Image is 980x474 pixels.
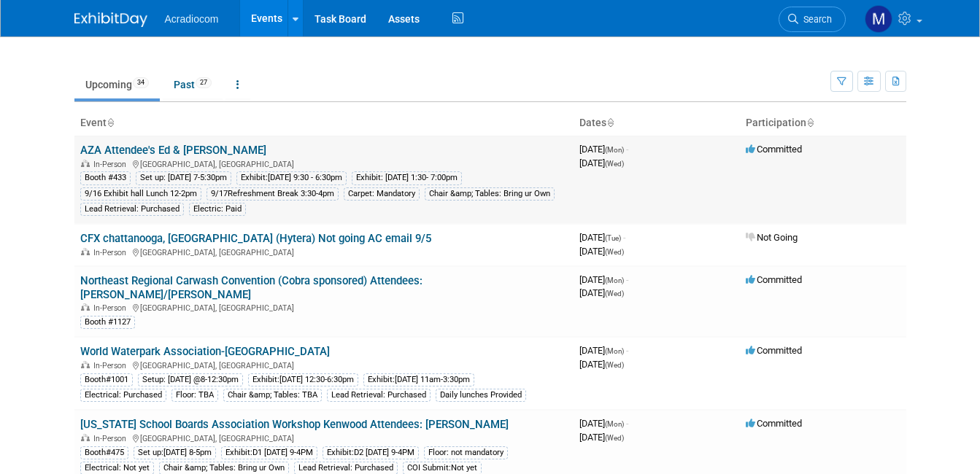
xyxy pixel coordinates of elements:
img: In-Person Event [81,160,90,167]
div: [GEOGRAPHIC_DATA], [GEOGRAPHIC_DATA] [80,158,568,169]
div: Exhibit:D2 [DATE] 9-4PM [323,446,419,459]
div: Booth#1001 [80,373,133,386]
span: Committed [746,418,802,429]
a: World Waterpark Association-[GEOGRAPHIC_DATA] [80,345,330,358]
span: [DATE] [579,246,624,257]
div: Booth#475 [80,446,128,459]
span: (Tue) [605,234,621,242]
span: Search [798,14,832,25]
th: Participation [740,111,906,136]
div: Lead Retrieval: Purchased [327,389,431,402]
span: [DATE] [579,232,625,243]
span: 27 [196,77,212,88]
img: In-Person Event [81,361,90,368]
span: (Wed) [605,361,624,369]
div: [GEOGRAPHIC_DATA], [GEOGRAPHIC_DATA] [80,359,568,370]
div: Exhibit:[DATE] 12:30-6:30pm [248,373,358,386]
span: In-Person [93,361,131,370]
img: ExhibitDay [74,12,147,27]
div: 9/17Refreshment Break 3:30-4pm [207,187,339,201]
a: Sort by Event Name [107,117,114,128]
div: Carpet: Mandatory [344,187,420,201]
a: Sort by Participation Type [806,117,814,128]
span: [DATE] [579,359,624,370]
span: In-Person [93,434,131,443]
div: Electric: Paid [189,203,246,216]
span: - [626,345,628,356]
img: In-Person Event [81,303,90,311]
div: Setup: [DATE] @8-12:30pm [138,373,243,386]
span: In-Person [93,248,131,257]
span: Committed [746,144,802,155]
span: Committed [746,274,802,285]
div: Chair &amp; Tables: Bring ur Own [425,187,555,201]
th: Dates [574,111,740,136]
span: (Mon) [605,276,624,284]
div: [GEOGRAPHIC_DATA], [GEOGRAPHIC_DATA] [80,301,568,313]
span: (Mon) [605,347,624,355]
span: (Mon) [605,420,624,428]
span: 34 [133,77,149,88]
div: Exhibit:[DATE] 11am-3:30pm [363,373,474,386]
a: Upcoming34 [74,71,160,98]
img: In-Person Event [81,248,90,255]
a: Past27 [163,71,223,98]
div: Floor: TBA [171,389,218,402]
span: (Wed) [605,248,624,256]
div: Set up: [DATE] 7-5:30pm [136,171,231,184]
div: Exhibit: [DATE] 1:30- 7:00pm [352,171,462,184]
div: Floor: not mandatory [424,446,508,459]
div: Exhibit:[DATE] 9:30 - 6:30pm [236,171,347,184]
span: Acradiocom [165,13,219,25]
th: Event [74,111,574,136]
div: Lead Retrieval: Purchased [80,203,184,216]
span: (Mon) [605,146,624,154]
a: AZA Attendee's Ed & [PERSON_NAME] [80,144,266,157]
div: Electrical: Purchased [80,389,166,402]
span: - [623,232,625,243]
div: Chair &amp; Tables: TBA [223,389,322,402]
span: (Wed) [605,160,624,168]
span: [DATE] [579,144,628,155]
div: Booth #1127 [80,316,135,329]
div: 9/16 Exhibit hall Lunch 12-2pm [80,187,201,201]
span: [DATE] [579,345,628,356]
div: [GEOGRAPHIC_DATA], [GEOGRAPHIC_DATA] [80,246,568,257]
span: In-Person [93,160,131,169]
span: Committed [746,345,802,356]
span: (Wed) [605,434,624,442]
a: Search [779,7,846,32]
span: - [626,274,628,285]
a: [US_STATE] School Boards Association Workshop Kenwood Attendees: [PERSON_NAME] [80,418,509,431]
img: In-Person Event [81,434,90,441]
span: (Wed) [605,290,624,298]
a: Sort by Start Date [606,117,614,128]
span: [DATE] [579,158,624,168]
div: Booth #433 [80,171,131,184]
div: Set up:[DATE] 8-5pm [134,446,216,459]
img: Mike Pascuzzi [865,5,892,33]
span: - [626,144,628,155]
a: Northeast Regional Carwash Convention (Cobra sponsored) Attendees: [PERSON_NAME]/[PERSON_NAME] [80,274,423,301]
span: Not Going [746,232,798,243]
span: In-Person [93,303,131,313]
span: [DATE] [579,287,624,298]
div: Daily lunches Provided [436,389,526,402]
div: [GEOGRAPHIC_DATA], [GEOGRAPHIC_DATA] [80,432,568,443]
div: Exhibit:D1 [DATE] 9-4PM [221,446,317,459]
a: CFX chattanooga, [GEOGRAPHIC_DATA] (Hytera) Not going AC email 9/5 [80,232,431,245]
span: [DATE] [579,418,628,429]
span: - [626,418,628,429]
span: [DATE] [579,432,624,443]
span: [DATE] [579,274,628,285]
